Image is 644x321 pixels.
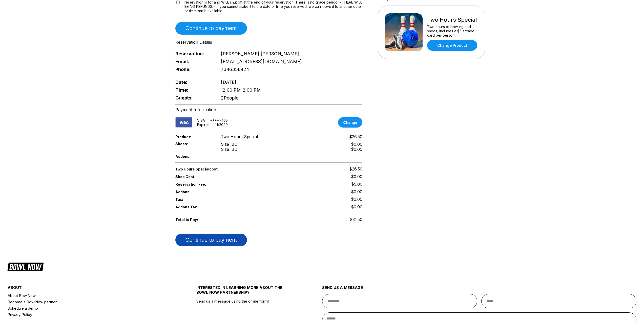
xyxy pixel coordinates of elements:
[427,40,477,51] a: Change Product
[175,51,213,56] span: Reservation:
[349,134,362,139] span: $26.50
[427,16,479,23] div: Two Hours Special
[322,285,637,294] div: send us a message
[221,59,302,64] span: [EMAIL_ADDRESS][DOMAIN_NAME]
[351,189,362,194] span: $0.00
[175,59,213,64] span: Email:
[338,117,362,128] button: Change
[350,217,362,222] span: $31.50
[351,142,362,147] div: $0.00
[8,305,165,311] a: Schedule a demo
[175,167,269,171] span: Two Hours Special cost:
[175,40,362,45] div: Reservation Details
[351,204,362,209] span: $0.00
[221,142,237,147] div: Size TBD
[175,217,213,222] span: Total to Pay:
[349,166,362,171] span: $26.50
[175,107,362,112] div: Payment Information
[215,122,228,127] div: 11 / 2029
[196,285,291,299] div: INTERESTED IN LEARNING MORE ABOUT THE BOWL NOW PARTNERSHIP?
[175,87,213,93] span: Time:
[221,67,249,72] span: 7346358424
[385,13,423,51] img: Two Hours Special
[8,299,165,305] a: Become a BowlNow partner
[175,142,213,146] span: Shoes:
[221,147,237,152] div: Size TBD
[175,190,213,194] span: Addons:
[175,67,213,72] span: Phone:
[221,87,261,93] span: 12:00 PM - 2:00 PM
[427,24,479,37] div: Two hours of bowling and shoes, includes a $5 arcade card per person!
[175,197,213,202] span: Tax:
[175,175,213,179] span: Shoe Cost:
[175,234,247,246] button: Continue to payment
[351,174,362,179] span: $0.00
[8,311,165,318] a: Privacy Policy
[197,118,205,122] div: VISA
[175,135,213,139] span: Product:
[8,292,165,299] a: About BowlNow
[351,197,362,202] span: $0.00
[175,154,213,159] span: Addons:
[197,122,210,127] div: Expires
[221,95,238,101] span: 2 People
[221,80,236,85] span: [DATE]
[351,182,362,187] span: $5.00
[351,147,362,152] div: $0.00
[221,134,258,139] span: Two Hours Special
[8,285,165,292] div: about
[175,80,213,85] span: Date:
[221,51,299,56] span: [PERSON_NAME] [PERSON_NAME]
[175,95,213,101] span: Guests:
[175,182,269,186] span: Reservation Fee:
[175,117,192,128] img: card
[175,205,213,209] span: Addons Tax:
[175,22,247,35] button: Continue to payment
